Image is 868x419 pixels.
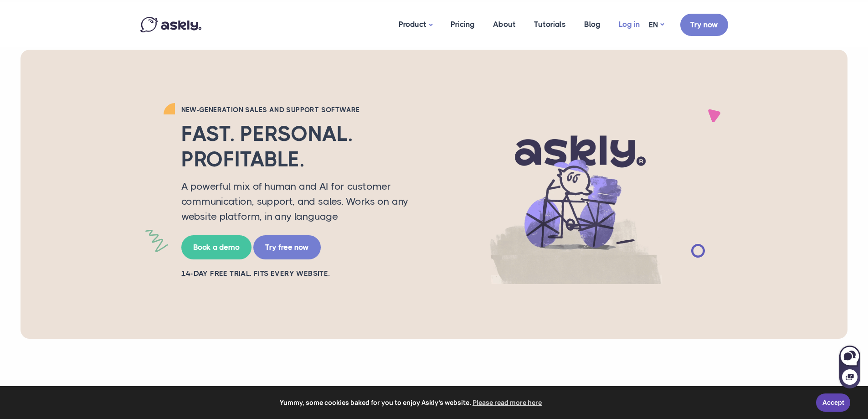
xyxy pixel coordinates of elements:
a: EN [649,18,664,31]
a: Log in [610,2,649,47]
a: Book a demo [181,235,252,259]
a: Blog [575,2,610,47]
img: Askly [140,17,201,32]
h2: 14-day free trial. Fits every website. [181,269,418,279]
span: Yummy, some cookies baked for you to enjoy Askly's website. [13,396,810,409]
a: Product [390,2,442,47]
a: Tutorials [525,2,575,47]
h2: New-generation sales and support software [181,105,418,114]
a: Try now [680,14,728,36]
a: About [484,2,525,47]
a: Pricing [442,2,484,47]
img: AI multilingual chat [432,104,719,284]
a: Accept [816,393,850,412]
iframe: Askly chat [838,344,861,389]
a: learn more about cookies [471,396,543,409]
p: A powerful mix of human and AI for customer communication, support, and sales. Works on any websi... [181,179,418,224]
a: Try free now [253,235,321,259]
h2: Fast. Personal. Profitable. [181,121,418,171]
